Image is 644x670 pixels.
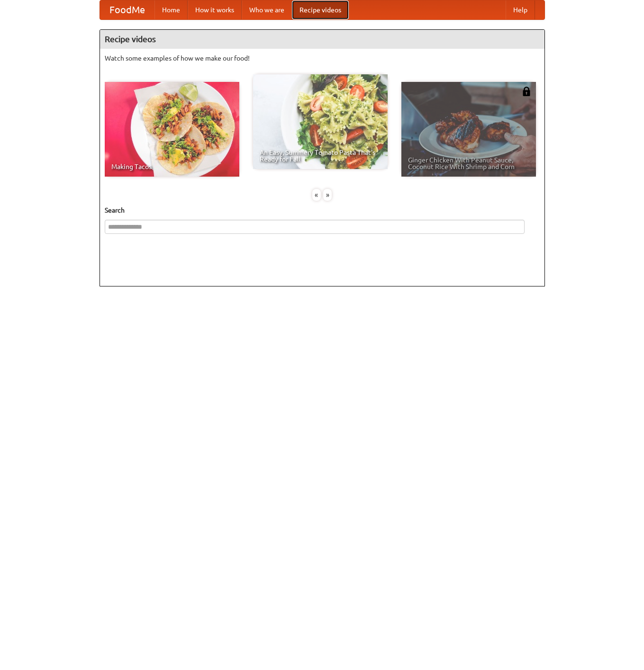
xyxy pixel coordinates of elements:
img: 483408.png [522,87,531,96]
div: » [323,189,332,201]
span: Making Tacos [111,163,233,170]
a: How it works [188,0,242,19]
span: An Easy, Summery Tomato Pasta That's Ready for Fall [260,149,381,162]
a: An Easy, Summery Tomato Pasta That's Ready for Fall [253,74,388,169]
a: Help [506,0,535,19]
a: FoodMe [100,0,154,19]
a: Recipe videos [292,0,349,19]
a: Home [154,0,188,19]
h5: Search [105,205,540,215]
div: « [312,189,321,201]
h4: Recipe videos [100,30,544,49]
a: Making Tacos [105,82,239,177]
a: Who we are [242,0,292,19]
p: Watch some examples of how we make our food! [105,54,540,63]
